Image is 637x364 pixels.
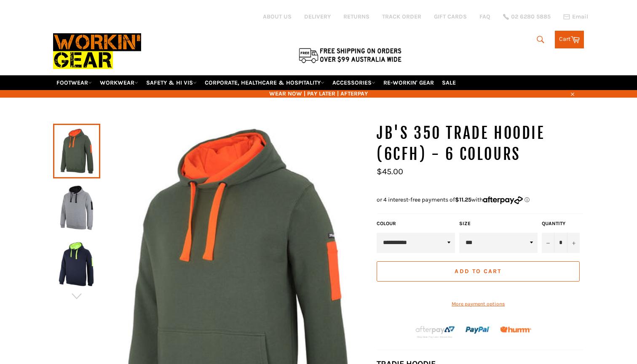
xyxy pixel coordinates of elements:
[455,268,501,275] span: Add to Cart
[439,75,459,90] a: SALE
[343,13,369,21] a: RETURNS
[542,220,580,227] label: Quantity
[567,233,580,253] button: Increase item quantity by one
[304,13,331,21] a: DELIVERY
[466,318,490,343] img: paypal.png
[377,261,580,282] button: Add to Cart
[380,75,437,90] a: RE-WORKIN' GEAR
[297,46,403,64] img: Flat $9.95 shipping Australia wide
[382,13,421,21] a: TRACK ORDER
[329,75,379,90] a: ACCESSORIES
[57,184,96,231] img: WORKIN GEAR - JB'S 350 Trade Hoodie
[201,75,328,90] a: CORPORATE, HEALTHCARE & HOSPITALITY
[434,13,467,21] a: GIFT CARDS
[415,325,456,339] img: Afterpay-Logo-on-dark-bg_large.png
[563,13,588,20] a: Email
[96,75,142,90] a: WORKWEAR
[377,220,455,227] label: COLOUR
[479,13,490,21] a: FAQ
[57,241,96,287] img: WORKIN GEAR - JB'S 350 Trade Hoodie
[377,167,403,176] span: $45.00
[503,14,551,20] a: 02 6280 5885
[572,14,588,20] span: Email
[53,90,584,98] span: WEAR NOW | PAY LATER | AFTERPAY
[500,327,531,333] img: Humm_core_logo_RGB-01_300x60px_small_195d8312-4386-4de7-b182-0ef9b6303a37.png
[377,300,580,308] a: More payment options
[511,14,551,20] span: 02 6280 5885
[555,31,584,48] a: Cart
[53,75,95,90] a: FOOTWEAR
[143,75,200,90] a: SAFETY & HI VIS
[459,220,538,227] label: Size
[53,27,141,75] img: Workin Gear leaders in Workwear, Safety Boots, PPE, Uniforms. Australia's No.1 in Workwear
[377,123,584,165] h1: JB'S 350 Trade Hoodie (6CFH) - 6 Colours
[263,13,292,21] a: ABOUT US
[542,233,554,253] button: Reduce item quantity by one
